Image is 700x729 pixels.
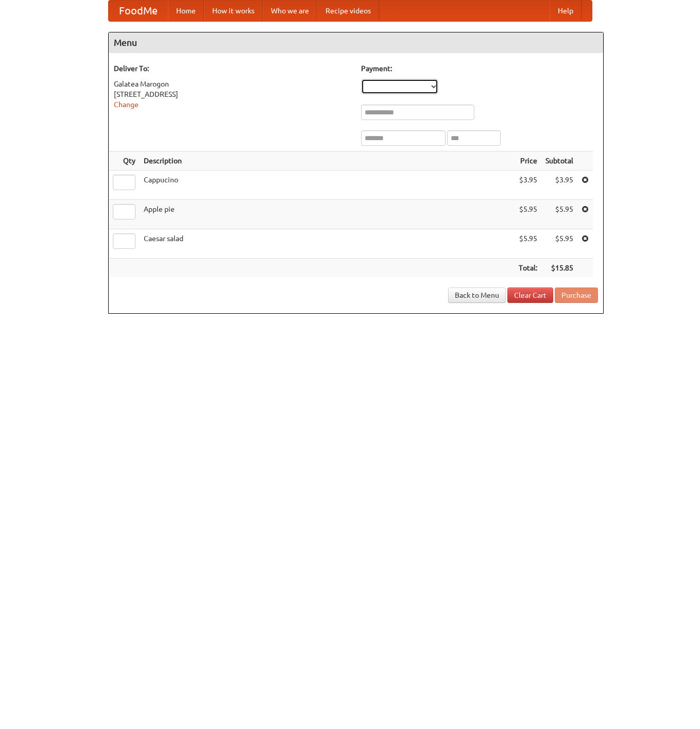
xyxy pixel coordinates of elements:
th: Description [140,151,515,171]
td: $3.95 [515,171,541,200]
td: Apple pie [140,200,515,229]
td: $5.95 [541,229,577,259]
a: Clear Cart [507,287,553,303]
a: Back to Menu [448,287,506,303]
a: FoodMe [109,1,168,21]
th: Subtotal [541,151,577,171]
a: How it works [204,1,263,21]
div: Galatea Marogon [114,79,351,89]
a: Recipe videos [317,1,379,21]
h5: Payment: [361,63,598,74]
td: $5.95 [515,200,541,229]
th: Qty [109,151,140,171]
th: Total: [515,259,541,278]
a: Help [550,1,582,21]
td: Cappucino [140,171,515,200]
h5: Deliver To: [114,63,351,74]
th: $15.85 [541,259,577,278]
a: Home [168,1,204,21]
h4: Menu [109,32,603,53]
div: [STREET_ADDRESS] [114,89,351,99]
td: Caesar salad [140,229,515,259]
button: Purchase [555,287,598,303]
td: $5.95 [541,200,577,229]
a: Change [114,100,139,109]
th: Price [515,151,541,171]
td: $5.95 [515,229,541,259]
a: Who we are [263,1,317,21]
td: $3.95 [541,171,577,200]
